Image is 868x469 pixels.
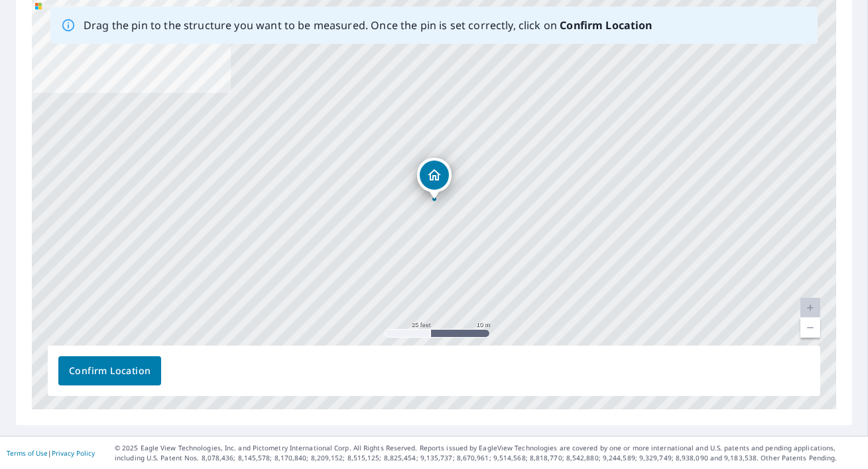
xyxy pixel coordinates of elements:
[58,356,161,385] button: Confirm Location
[800,318,820,338] a: Current Level 20, Zoom Out
[84,17,652,33] p: Drag the pin to the structure you want to be measured. Once the pin is set correctly, click on
[115,443,861,463] p: © 2025 Eagle View Technologies, Inc. and Pictometry International Corp. All Rights Reserved. Repo...
[800,298,820,318] a: Current Level 20, Zoom In Disabled
[52,448,95,458] a: Privacy Policy
[7,449,95,457] p: |
[7,448,48,458] a: Terms of Use
[69,363,151,379] span: Confirm Location
[560,18,652,33] b: Confirm Location
[417,158,452,199] div: Dropped pin, building 1, Residential property, 451 Old York Rd Bethlehem, PA 18018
